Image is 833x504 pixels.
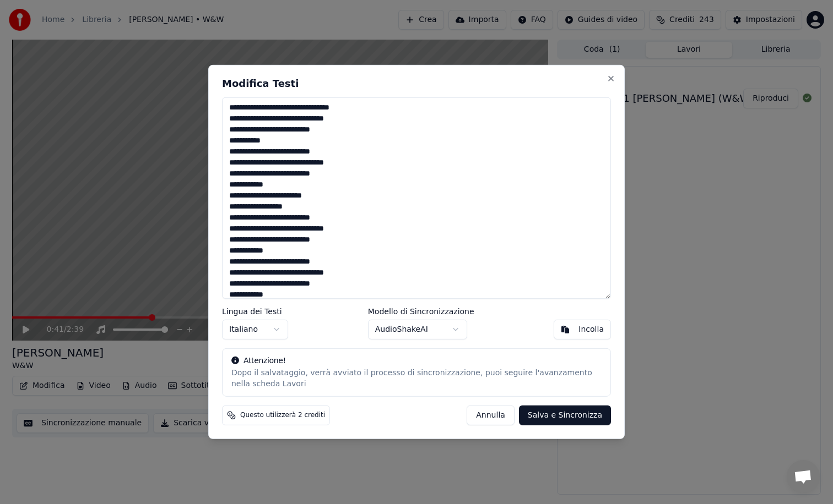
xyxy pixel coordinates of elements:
[222,79,611,89] h2: Modifica Testi
[231,355,602,366] div: Attenzione!
[519,406,611,425] button: Salva e Sincronizza
[554,320,611,339] button: Incolla
[467,406,515,425] button: Annulla
[222,308,288,315] label: Lingua dei Testi
[578,324,604,335] div: Incolla
[368,308,474,315] label: Modello di Sincronizzazione
[240,411,325,420] span: Questo utilizzerà 2 crediti
[231,368,602,390] div: Dopo il salvataggio, verrà avviato il processo di sincronizzazione, puoi seguire l'avanzamento ne...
